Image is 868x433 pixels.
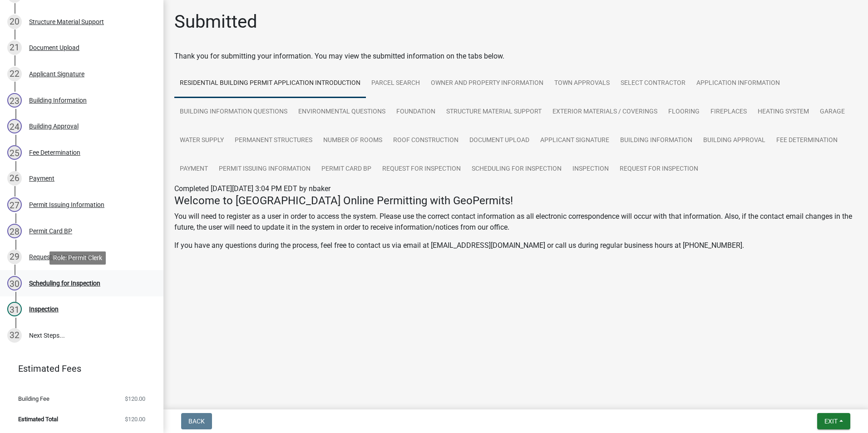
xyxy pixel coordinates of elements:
[7,171,22,186] div: 26
[29,44,79,51] div: Document Upload
[174,240,857,251] p: If you have any questions during the process, feel free to contact us via email at [EMAIL_ADDRESS...
[29,19,104,25] div: Structure Material Support
[29,254,93,260] div: Request for Inspection
[7,15,22,29] div: 20
[7,119,22,133] div: 24
[366,69,425,98] a: Parcel search
[817,413,850,429] button: Exit
[125,396,145,402] span: $120.00
[7,250,22,264] div: 29
[18,416,58,422] span: Estimated Total
[377,155,466,184] a: Request for Inspection
[7,328,22,343] div: 32
[391,98,441,127] a: Foundation
[549,69,615,98] a: Town Approvals
[425,69,549,98] a: Owner and Property Information
[174,11,257,33] h1: Submitted
[535,126,615,155] a: Applicant Signature
[29,97,87,103] div: Building Information
[7,276,22,290] div: 30
[213,155,316,184] a: Permit Issuing Information
[29,306,59,312] div: Inspection
[814,98,850,127] a: Garage
[7,67,22,81] div: 22
[29,149,80,156] div: Fee Determination
[705,98,752,127] a: Fireplaces
[29,123,79,129] div: Building Approval
[464,126,535,155] a: Document Upload
[29,71,84,77] div: Applicant Signature
[388,126,464,155] a: Roof Construction
[174,194,857,207] h4: Welcome to [GEOGRAPHIC_DATA] Online Permitting with GeoPermits!
[316,155,377,184] a: Permit Card BP
[125,416,145,422] span: $120.00
[174,69,366,98] a: Residential Building Permit Application Introduction
[824,418,838,425] span: Exit
[29,228,72,234] div: Permit Card BP
[7,302,22,316] div: 31
[29,175,54,182] div: Payment
[7,359,149,378] a: Estimated Fees
[7,40,22,55] div: 21
[174,211,857,233] p: You will need to register as a user in order to access the system. Please use the correct contact...
[318,126,388,155] a: Number of Rooms
[174,155,213,184] a: Payment
[229,126,318,155] a: Permanent Structures
[567,155,614,184] a: Inspection
[174,126,229,155] a: Water Supply
[174,184,330,193] span: Completed [DATE][DATE] 3:04 PM EDT by nbaker
[7,93,22,108] div: 23
[29,202,104,208] div: Permit Issuing Information
[691,69,785,98] a: Application Information
[615,69,691,98] a: Select contractor
[615,126,698,155] a: Building Information
[188,418,205,425] span: Back
[614,155,704,184] a: Request for Inspection
[18,396,49,402] span: Building Fee
[441,98,547,127] a: Structure Material Support
[752,98,814,127] a: Heating System
[663,98,705,127] a: Flooring
[181,413,212,429] button: Back
[174,51,857,62] div: Thank you for submitting your information. You may view the submitted information on the tabs below.
[29,280,100,286] div: Scheduling for Inspection
[7,224,22,238] div: 28
[7,197,22,212] div: 27
[547,98,663,127] a: Exterior Materials / Coverings
[698,126,771,155] a: Building Approval
[49,251,106,265] div: Role: Permit Clerk
[771,126,843,155] a: Fee Determination
[293,98,391,127] a: Environmental Questions
[7,145,22,160] div: 25
[466,155,567,184] a: Scheduling for Inspection
[174,98,293,127] a: Building Information Questions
